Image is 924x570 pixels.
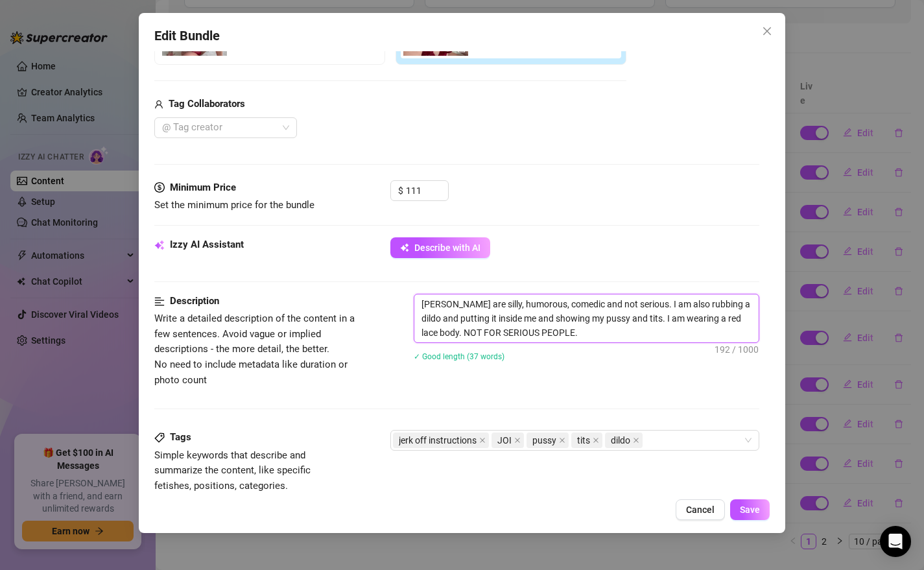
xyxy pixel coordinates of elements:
[154,180,165,196] span: dollar
[497,433,512,447] span: JOI
[676,499,725,520] button: Cancel
[169,98,245,110] strong: Tag Collaborators
[170,295,219,307] strong: Description
[880,526,911,557] div: Open Intercom Messenger
[757,26,777,36] span: Close
[414,243,480,253] span: Describe with AI
[414,294,759,342] textarea: [PERSON_NAME] are silly, humorous, comedic and not serious. I am also rubbing a dildo and putting...
[559,437,565,444] span: close
[571,433,602,448] span: tits
[479,437,486,444] span: close
[762,26,772,36] span: close
[532,433,556,447] span: pussy
[414,352,504,361] span: ✓ Good length (37 words)
[492,433,524,448] span: JOI
[154,433,165,443] span: tag
[154,313,355,385] span: Write a detailed description of the content in a few sentences. Avoid vague or implied descriptio...
[154,449,311,492] span: Simple keywords that describe and summarize the content, like specific fetishes, positions, categ...
[730,499,770,520] button: Save
[154,199,314,211] span: Set the minimum price for the bundle
[577,433,590,447] span: tits
[611,433,630,447] span: dildo
[757,21,777,42] button: Close
[170,431,191,443] strong: Tags
[514,437,521,444] span: close
[170,239,244,250] strong: Izzy AI Assistant
[593,437,599,444] span: close
[740,505,760,515] span: Save
[154,294,165,309] span: align-left
[390,237,490,258] button: Describe with AI
[170,182,236,193] strong: Minimum Price
[393,433,489,448] span: jerk off instructions
[399,433,477,447] span: jerk off instructions
[605,433,643,448] span: dildo
[686,505,715,515] span: Cancel
[633,437,639,444] span: close
[154,26,220,46] span: Edit Bundle
[527,433,569,448] span: pussy
[154,97,163,112] span: user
